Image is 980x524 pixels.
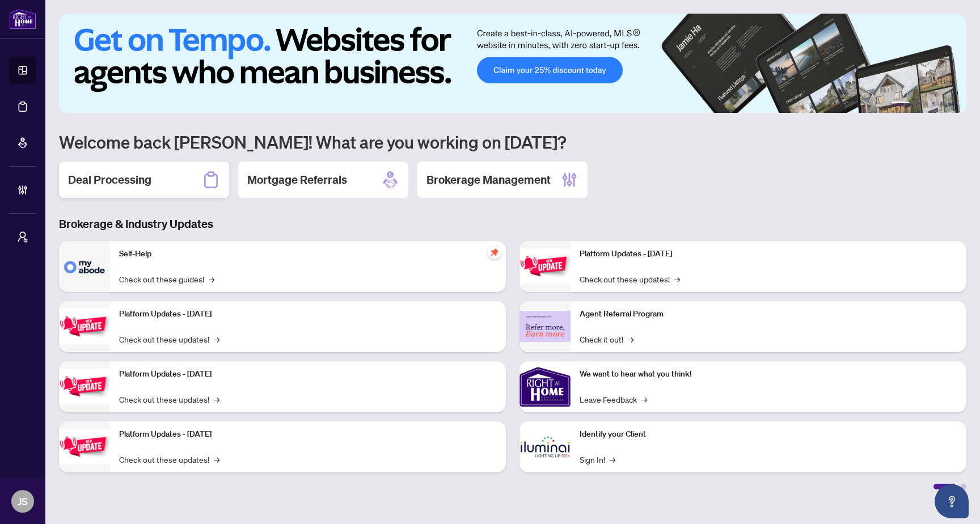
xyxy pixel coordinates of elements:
[119,428,497,441] p: Platform Updates - [DATE]
[59,131,966,153] h1: Welcome back [PERSON_NAME]! What are you working on [DATE]?
[941,102,946,106] button: 5
[214,333,219,345] span: →
[641,393,647,405] span: →
[914,102,919,106] button: 2
[488,246,501,259] span: pushpin
[247,172,347,188] h2: Mortgage Referrals
[119,248,497,260] p: Self-Help
[9,9,36,29] img: logo
[610,453,615,466] span: →
[18,493,28,509] span: JS
[119,393,219,405] a: Check out these updates!→
[214,453,219,466] span: →
[519,248,571,284] img: Platform Updates - June 23, 2025
[59,216,966,232] h3: Brokerage & Industry Updates
[209,273,214,285] span: →
[519,421,571,472] img: Identify your Client
[580,368,957,381] p: We want to hear what you think!
[580,273,680,285] a: Check out these updates!→
[892,102,910,106] button: 1
[214,393,219,405] span: →
[923,102,928,106] button: 3
[119,308,497,320] p: Platform Updates - [DATE]
[68,172,151,188] h2: Deal Processing
[580,393,647,405] a: Leave Feedback→
[628,333,633,345] span: →
[951,102,955,106] button: 6
[119,273,214,285] a: Check out these guides!→
[119,333,219,345] a: Check out these updates!→
[59,14,966,113] img: Slide 0
[59,241,110,292] img: Self-Help
[674,273,680,285] span: →
[519,361,571,412] img: We want to hear what you think!
[580,248,957,260] p: Platform Updates - [DATE]
[935,484,969,518] button: Open asap
[932,102,937,106] button: 4
[59,369,110,404] img: Platform Updates - July 21, 2025
[519,311,571,342] img: Agent Referral Program
[580,333,633,345] a: Check it out!→
[17,231,28,243] span: user-switch
[59,429,110,464] img: Platform Updates - July 8, 2025
[580,428,957,441] p: Identify your Client
[59,309,110,344] img: Platform Updates - September 16, 2025
[580,308,957,320] p: Agent Referral Program
[119,368,497,381] p: Platform Updates - [DATE]
[426,172,551,188] h2: Brokerage Management
[580,453,615,466] a: Sign In!→
[119,453,219,466] a: Check out these updates!→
